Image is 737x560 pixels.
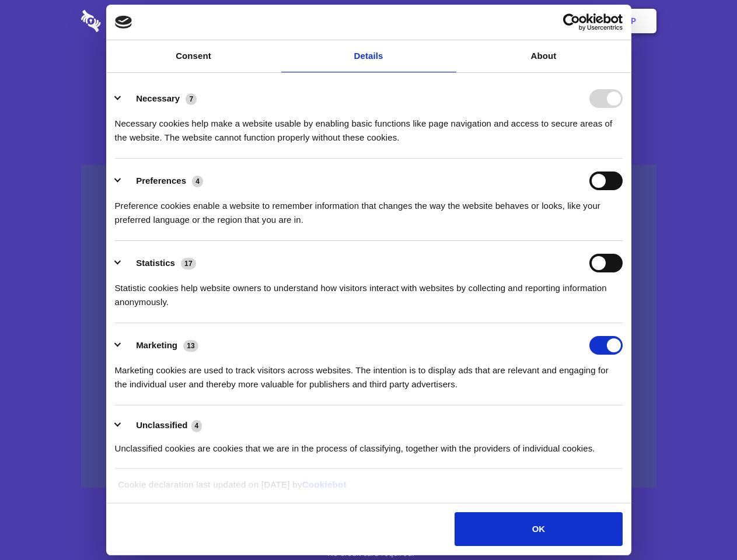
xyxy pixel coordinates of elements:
div: Necessary cookies help make a website usable by enabling basic functions like page navigation and... [115,108,623,145]
button: Statistics (17) [115,254,204,272]
img: logo [115,16,132,29]
label: Statistics [136,258,175,268]
label: Necessary [136,93,180,103]
a: Pricing [343,3,393,39]
span: 13 [183,340,198,352]
a: Login [529,3,580,39]
a: About [456,40,631,72]
span: 4 [192,176,203,187]
h4: Auto-redaction of sensitive data, encrypted data sharing and self-destructing private chats. Shar... [81,106,656,145]
a: Wistia video thumbnail [81,164,656,488]
div: Preference cookies enable a website to remember information that changes the way the website beha... [115,190,623,227]
label: Preferences [136,176,186,185]
span: 7 [186,93,197,105]
div: Statistic cookies help website owners to understand how visitors interact with websites by collec... [115,272,623,309]
button: Marketing (13) [115,336,206,355]
a: Contact [473,3,527,39]
img: logo-wordmark-white-trans-d4663122ce5f474addd5e946df7df03e33cb6a1c49d2221995e7729f52c070b2.svg [81,10,181,32]
div: Unclassified cookies are cookies that we are in the process of classifying, together with the pro... [115,433,623,456]
span: 17 [181,258,196,269]
h1: Eliminate Slack Data Loss. [81,52,656,94]
button: Unclassified (4) [115,418,209,433]
button: Preferences (4) [115,171,211,190]
a: Consent [106,40,281,72]
button: Necessary (7) [115,89,204,108]
div: Cookie declaration last updated on [DATE] by [109,478,628,501]
div: Marketing cookies are used to track visitors across websites. The intention is to display ads tha... [115,355,623,391]
iframe: Drift Widget Chat Controller [679,502,723,546]
button: OK [455,512,622,546]
label: Marketing [136,340,177,350]
a: Details [281,40,456,72]
a: Cookiebot [302,480,347,489]
a: Usercentrics Cookiebot - opens in a new window [521,13,623,31]
span: 4 [191,420,202,432]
